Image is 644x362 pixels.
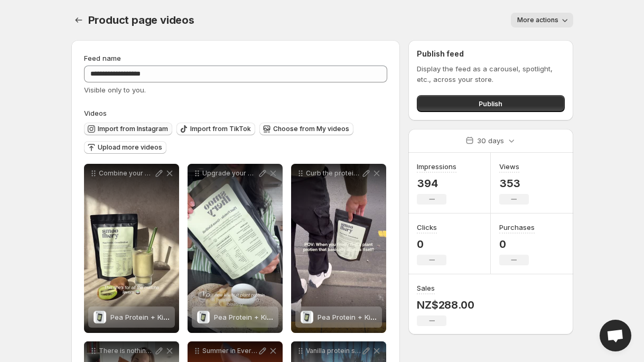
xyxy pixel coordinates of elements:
button: Import from TikTok [176,123,255,135]
p: 394 [417,177,456,190]
h3: Clicks [417,222,437,233]
p: Display the feed as a carousel, spotlight, etc., across your store. [417,63,564,85]
p: NZ$288.00 [417,299,474,311]
p: 30 days [477,135,504,146]
a: Open chat [600,320,631,351]
p: There is nothing like this on the market and the results speak for themselves This Summer have a ... [99,347,154,355]
p: Upgrade your protein supplement [DATE] with something youd never expect Not the kind wrapped in f... [202,169,257,178]
p: Vanilla protein smoothie never tasted this good You have to try this Creamy Vanilla Banana smooth... [306,347,361,355]
h2: Publish feed [417,49,564,59]
span: Publish [479,98,502,109]
span: Upload more videos [98,143,162,152]
div: Curb the protein bloat with first of its kind gut-smart protein supplement powered by Actinidin [... [291,164,386,333]
button: Settings [71,13,86,27]
div: Combine your matcha love with our gut-smart protein and have a fabulous weekend Plant protein the... [84,164,179,333]
span: Visible only to you. [84,86,146,94]
div: Upgrade your protein supplement [DATE] with something youd never expect Not the kind wrapped in f... [188,164,283,333]
span: Videos [84,109,107,117]
span: Pea Protein + Kiwifruit [214,313,287,321]
p: 0 [417,238,446,250]
span: Import from TikTok [190,125,251,133]
button: Upload more videos [84,141,166,154]
p: Combine your matcha love with our gut-smart protein and have a fabulous weekend Plant protein the... [99,169,154,178]
span: Product page videos [88,14,194,26]
span: Choose from My videos [273,125,349,133]
button: Import from Instagram [84,123,172,135]
span: Pea Protein + Kiwifruit [318,313,391,321]
h3: Views [499,161,519,172]
p: 0 [499,238,535,250]
button: More actions [511,13,573,27]
button: Choose from My videos [259,123,353,135]
span: Import from Instagram [98,125,168,133]
p: 353 [499,177,529,190]
span: Pea Protein + Kiwifruit [110,313,184,321]
h3: Impressions [417,161,456,172]
h3: Sales [417,283,435,293]
span: More actions [517,16,558,24]
button: Publish [417,95,564,112]
p: Curb the protein bloat with first of its kind gut-smart protein supplement powered by Actinidin [... [306,169,361,178]
h3: Purchases [499,222,535,233]
span: Feed name [84,54,121,62]
p: Summer in Every Scoop Meet your new smoothie essential Pea Protein Passionfruit A limited edition... [202,347,257,355]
